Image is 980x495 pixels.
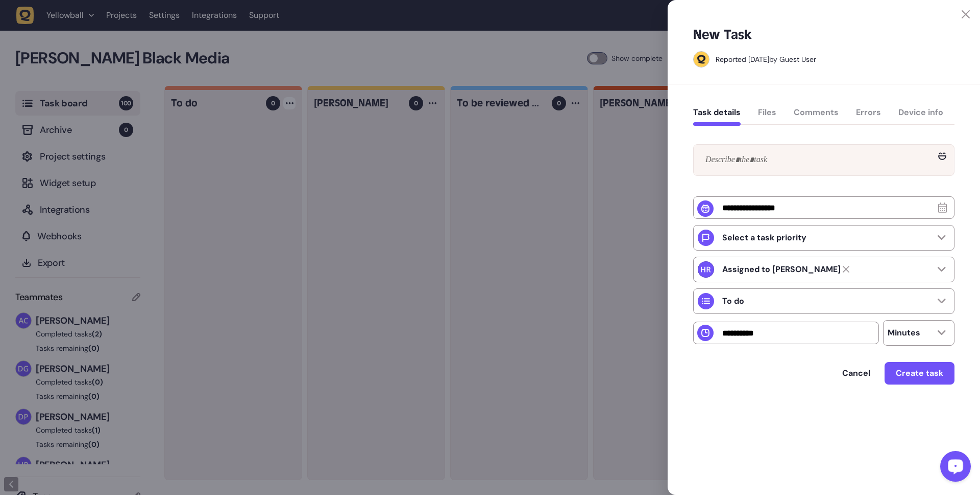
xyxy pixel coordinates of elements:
button: Create task [885,362,954,385]
div: Reported [DATE] [716,55,769,64]
div: by Guest User [716,54,816,64]
img: Guest User [694,52,709,67]
p: To do [722,296,744,306]
span: Cancel [842,369,870,377]
span: Create task [896,369,943,377]
button: Task details [693,107,741,126]
p: Minutes [888,328,920,338]
h5: New Task [693,27,752,43]
iframe: LiveChat chat widget [932,447,975,490]
strong: Harry Robinson [722,264,841,275]
p: Select a task priority [722,233,806,243]
button: Cancel [832,363,880,384]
